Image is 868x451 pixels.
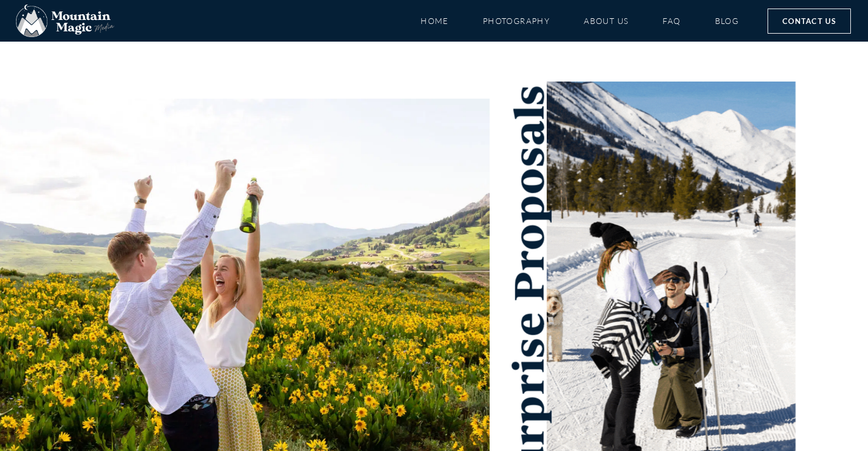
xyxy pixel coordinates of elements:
[715,11,739,31] a: Blog
[421,11,739,31] nav: Menu
[421,11,449,31] a: Home
[16,5,114,38] img: Mountain Magic Media photography logo Crested Butte Photographer
[483,11,550,31] a: Photography
[782,15,836,27] span: Contact Us
[768,9,851,34] a: Contact Us
[663,11,680,31] a: FAQ
[584,11,628,31] a: About Us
